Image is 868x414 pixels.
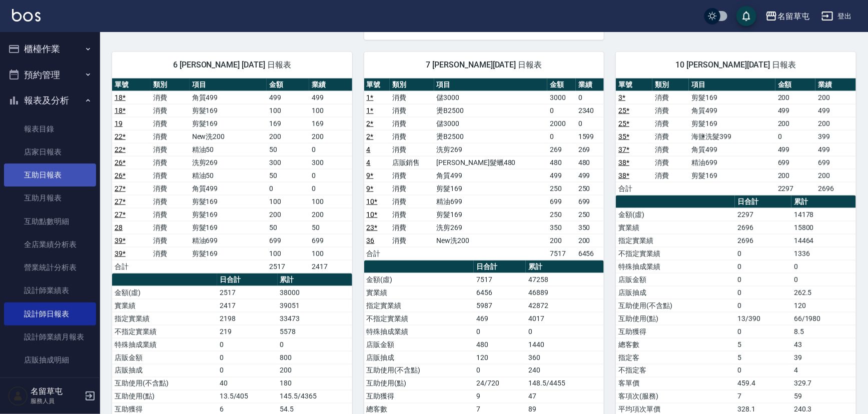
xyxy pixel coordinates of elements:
[689,117,775,130] td: 剪髮169
[151,104,189,117] td: 消費
[576,208,604,221] td: 250
[652,78,689,91] th: 類別
[817,7,856,25] button: 登出
[390,208,434,221] td: 消費
[775,143,816,156] td: 499
[267,234,309,247] td: 699
[112,78,352,273] table: a dense table
[434,78,548,91] th: 項目
[616,78,856,195] table: a dense table
[652,169,689,182] td: 消費
[151,195,189,208] td: 消費
[775,117,816,130] td: 200
[547,169,575,182] td: 499
[791,377,856,390] td: 329.7
[815,130,856,143] td: 399
[4,36,96,62] button: 櫃檯作業
[267,247,309,260] td: 100
[4,62,96,88] button: 預約管理
[267,221,309,234] td: 50
[815,91,856,104] td: 200
[689,91,775,104] td: 剪髮169
[735,260,791,273] td: 0
[526,338,604,351] td: 1440
[390,117,434,130] td: 消費
[547,182,575,195] td: 250
[815,156,856,169] td: 699
[474,390,526,403] td: 9
[815,117,856,130] td: 200
[390,156,434,169] td: 店販銷售
[652,156,689,169] td: 消費
[791,390,856,403] td: 59
[526,286,604,299] td: 46889
[576,221,604,234] td: 350
[151,247,189,260] td: 消費
[628,60,844,70] span: 10 [PERSON_NAME][DATE] 日報表
[616,78,652,91] th: 單號
[367,236,375,244] a: 36
[474,364,526,377] td: 0
[616,312,735,325] td: 互助使用(點)
[616,208,735,221] td: 金額(虛)
[791,234,856,247] td: 14464
[791,260,856,273] td: 0
[151,221,189,234] td: 消費
[547,104,575,117] td: 0
[364,312,474,325] td: 不指定實業績
[112,377,217,390] td: 互助使用(不含點)
[115,119,123,127] a: 19
[217,286,278,299] td: 2517
[736,6,756,26] button: save
[434,156,548,169] td: [PERSON_NAME]髮蠟480
[267,156,309,169] td: 300
[112,286,217,299] td: 金額(虛)
[4,371,96,394] a: 收支分類明細表
[526,377,604,390] td: 148.5/4455
[364,78,604,260] table: a dense table
[151,208,189,221] td: 消費
[434,91,548,104] td: 儲3000
[689,143,775,156] td: 角質499
[367,145,371,153] a: 4
[576,91,604,104] td: 0
[791,312,856,325] td: 66/1980
[190,182,267,195] td: 角質499
[735,312,791,325] td: 13/390
[4,140,96,163] a: 店家日報表
[576,195,604,208] td: 699
[791,351,856,364] td: 39
[616,351,735,364] td: 指定客
[190,156,267,169] td: 洗剪269
[616,390,735,403] td: 客項次(服務)
[526,299,604,312] td: 42872
[390,195,434,208] td: 消費
[151,234,189,247] td: 消費
[434,117,548,130] td: 儲3000
[616,338,735,351] td: 總客數
[775,130,816,143] td: 0
[791,338,856,351] td: 43
[115,223,123,231] a: 28
[474,299,526,312] td: 5987
[576,169,604,182] td: 499
[4,186,96,209] a: 互助月報表
[735,273,791,286] td: 0
[309,104,352,117] td: 100
[309,182,352,195] td: 0
[4,348,96,371] a: 店販抽成明細
[376,60,592,70] span: 7 [PERSON_NAME][DATE] 日報表
[112,338,217,351] td: 特殊抽成業績
[526,325,604,338] td: 0
[526,364,604,377] td: 240
[390,221,434,234] td: 消費
[434,182,548,195] td: 剪髮169
[652,117,689,130] td: 消費
[474,351,526,364] td: 120
[791,221,856,234] td: 15800
[791,208,856,221] td: 14178
[4,117,96,140] a: 報表目錄
[190,169,267,182] td: 精油50
[278,273,352,286] th: 累計
[547,130,575,143] td: 0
